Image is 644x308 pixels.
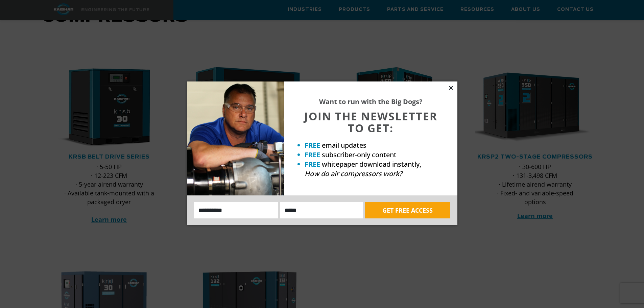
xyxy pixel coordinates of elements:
input: Name: [194,202,279,218]
em: How do air compressors work? [305,169,402,178]
span: email updates [322,141,366,150]
button: Close [448,85,454,91]
span: whitepaper download instantly, [322,160,421,169]
strong: FREE [305,160,320,169]
span: subscriber-only content [322,150,397,159]
strong: Want to run with the Big Dogs? [319,97,423,106]
button: GET FREE ACCESS [365,202,450,218]
strong: FREE [305,141,320,150]
input: Email [280,202,363,218]
span: JOIN THE NEWSLETTER TO GET: [304,109,437,135]
strong: FREE [305,150,320,159]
